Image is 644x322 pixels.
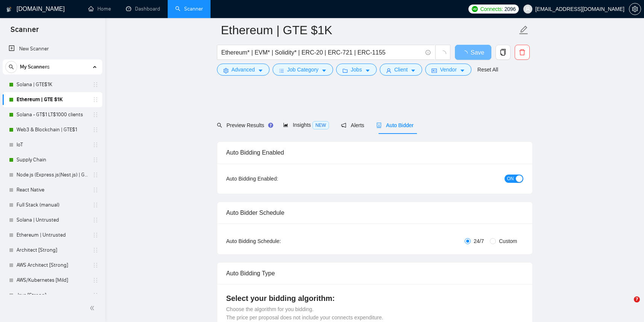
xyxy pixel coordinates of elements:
[341,123,346,128] span: notification
[92,232,98,238] span: holder
[258,68,263,73] span: caret-down
[376,123,382,128] span: robot
[17,273,88,288] a: AWS/Kubernetes [Mild]
[5,24,45,40] span: Scanner
[6,64,17,70] span: search
[629,6,641,12] a: setting
[426,50,430,55] span: info-circle
[92,202,98,208] span: holder
[92,247,98,253] span: holder
[342,68,348,73] span: folder
[17,258,88,273] a: AWS Architect [Strong]
[17,92,88,107] a: Ethereum | GTE $1K
[507,175,514,183] span: ON
[496,49,510,56] span: copy
[17,228,88,243] a: Ethereum | Untrusted
[283,122,329,128] span: Insights
[386,68,391,73] span: user
[92,142,98,148] span: holder
[92,217,98,223] span: holder
[92,262,98,268] span: holder
[525,6,530,12] span: user
[92,82,98,88] span: holder
[221,48,422,57] input: Search Freelance Jobs...
[17,107,88,122] a: Solana - GT$1 LT$1000 clients
[92,127,98,133] span: holder
[92,277,98,283] span: holder
[226,293,523,304] h4: Select your bidding algorithm:
[440,65,456,74] span: Vendor
[321,68,327,73] span: caret-down
[380,64,423,76] button: userClientcaret-down
[312,121,329,129] span: NEW
[126,6,160,12] a: dashboardDashboard
[92,157,98,163] span: holder
[88,6,111,12] a: homeHome
[472,6,478,12] img: upwork-logo.png
[17,122,88,137] a: Web3 & Blockchain | GTE$1
[226,306,383,320] span: Choose the algorithm for you bidding. The price per proposal does not include your connects expen...
[351,65,362,74] span: Jobs
[17,243,88,258] a: Architect [Strong]
[480,5,503,13] span: Connects:
[634,296,640,302] span: 7
[17,288,88,303] a: Java [Strong]
[92,112,98,118] span: holder
[92,292,98,298] span: holder
[273,64,333,76] button: barsJob Categorycaret-down
[17,182,88,197] a: React Native
[279,68,284,73] span: bars
[92,97,98,103] span: holder
[6,3,12,15] img: logo
[515,45,530,60] button: delete
[267,122,274,129] div: Tooltip anchor
[226,142,523,163] div: Auto Bidding Enabled
[515,49,529,56] span: delete
[629,6,641,12] span: setting
[455,45,491,60] button: Save
[17,167,88,182] a: Node.js (Express.js|Nest.js) | GTE$1K
[175,6,203,12] a: searchScanner
[287,65,318,74] span: Job Category
[9,41,96,56] a: New Scanner
[217,123,222,128] span: search
[477,65,498,74] a: Reset All
[376,122,414,128] span: Auto Bidder
[17,197,88,213] a: Full Stack (manual)
[505,5,516,13] span: 2096
[460,68,465,73] span: caret-down
[471,48,484,57] span: Save
[394,65,408,74] span: Client
[411,68,416,73] span: caret-down
[336,64,377,76] button: folderJobscaret-down
[226,237,325,245] div: Auto Bidding Schedule:
[519,25,529,35] span: edit
[496,45,511,60] button: copy
[223,68,229,73] span: setting
[226,263,523,284] div: Auto Bidding Type
[3,41,102,56] li: New Scanner
[92,172,98,178] span: holder
[432,68,437,73] span: idcard
[17,137,88,152] a: IoT
[365,68,370,73] span: caret-down
[92,187,98,193] span: holder
[618,296,636,314] iframe: Intercom live chat
[425,64,471,76] button: idcardVendorcaret-down
[217,64,270,76] button: settingAdvancedcaret-down
[89,304,97,312] span: double-left
[5,61,17,73] button: search
[341,122,364,128] span: Alerts
[629,3,641,15] button: setting
[232,65,255,74] span: Advanced
[471,237,487,245] span: 24/7
[283,122,288,128] span: area-chart
[17,77,88,92] a: Solana | GTE$1K
[17,213,88,228] a: Solana | Untrusted
[439,50,446,57] span: loading
[462,50,471,56] span: loading
[17,152,88,167] a: Supply Chain
[226,175,325,183] div: Auto Bidding Enabled:
[226,202,523,223] div: Auto Bidder Schedule
[20,59,50,74] span: My Scanners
